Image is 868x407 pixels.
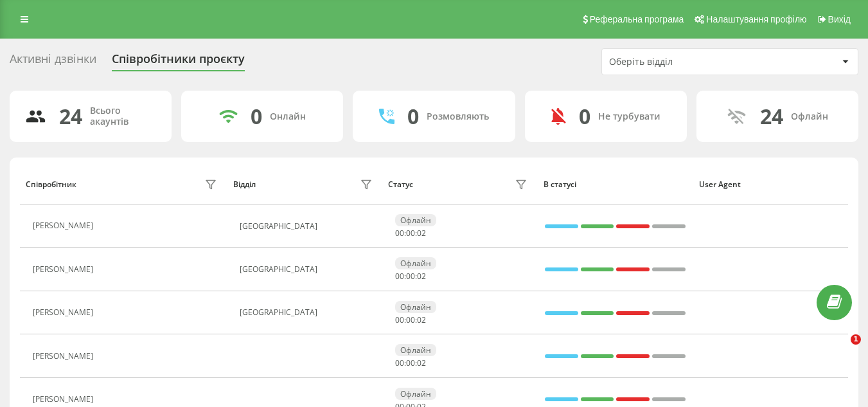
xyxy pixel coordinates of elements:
div: Онлайн [270,111,306,122]
span: 00 [395,314,404,325]
div: Офлайн [791,111,828,122]
div: Співробітник [26,180,76,189]
div: Відділ [233,180,256,189]
div: [PERSON_NAME] [33,221,96,230]
div: : : [395,272,426,281]
div: User Agent [699,180,842,189]
span: 02 [417,314,426,325]
span: Налаштування профілю [706,14,806,24]
div: [GEOGRAPHIC_DATA] [240,222,375,231]
span: 00 [395,357,404,368]
div: Співробітники проєкту [112,52,245,72]
div: 24 [59,104,82,129]
div: Не турбувати [598,111,660,122]
div: Офлайн [395,388,436,400]
span: Вихід [828,14,851,24]
span: 02 [417,271,426,282]
div: 0 [579,104,590,129]
div: Офлайн [395,214,436,226]
div: [PERSON_NAME] [33,395,96,404]
div: Всього акаунтів [90,105,156,127]
span: 02 [417,357,426,368]
div: [PERSON_NAME] [33,308,96,317]
span: 1 [851,334,861,345]
div: : : [395,359,426,368]
div: 0 [407,104,419,129]
div: Активні дзвінки [10,52,96,72]
span: 00 [406,314,415,325]
iframe: Intercom live chat [824,334,855,365]
div: 0 [251,104,262,129]
span: 00 [395,228,404,239]
div: Офлайн [395,257,436,269]
div: : : [395,229,426,238]
span: 00 [395,271,404,282]
span: 00 [406,271,415,282]
div: В статусі [544,180,687,189]
div: : : [395,316,426,325]
div: Статус [388,180,413,189]
div: Розмовляють [427,111,489,122]
div: Офлайн [395,344,436,356]
span: 00 [406,228,415,239]
div: Офлайн [395,301,436,313]
span: Реферальна програма [590,14,684,24]
div: Оберіть відділ [609,57,763,68]
div: [GEOGRAPHIC_DATA] [240,265,375,274]
div: [PERSON_NAME] [33,352,96,361]
span: 00 [406,357,415,368]
span: 02 [417,228,426,239]
div: 24 [760,104,783,129]
div: [PERSON_NAME] [33,265,96,274]
div: [GEOGRAPHIC_DATA] [240,308,375,317]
